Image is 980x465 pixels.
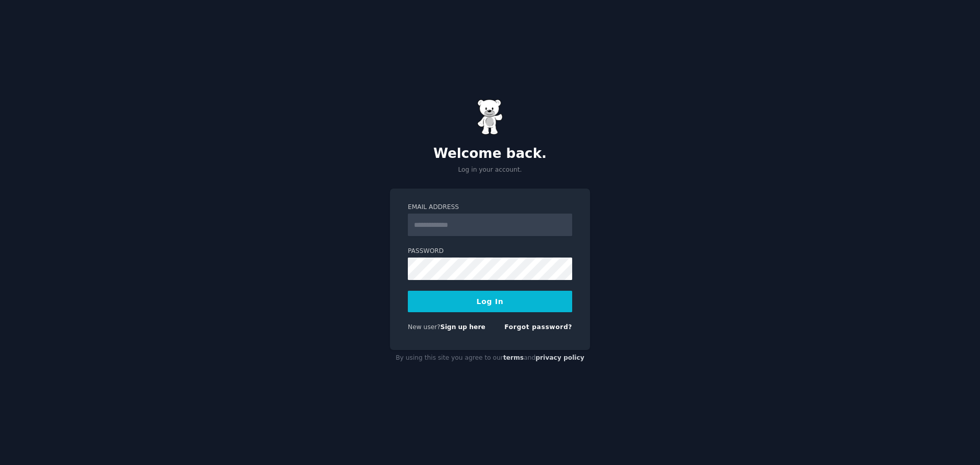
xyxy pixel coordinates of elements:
label: Email Address [408,203,572,212]
a: Forgot password? [504,323,572,331]
p: Log in your account. [390,166,590,175]
a: Sign up here [440,323,485,331]
button: Log In [408,291,572,312]
img: Gummy Bear [477,99,503,135]
span: New user? [408,323,440,331]
h2: Welcome back. [390,146,590,162]
a: terms [503,354,524,361]
div: By using this site you agree to our and [390,350,590,366]
label: Password [408,247,572,256]
a: privacy policy [535,354,584,361]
